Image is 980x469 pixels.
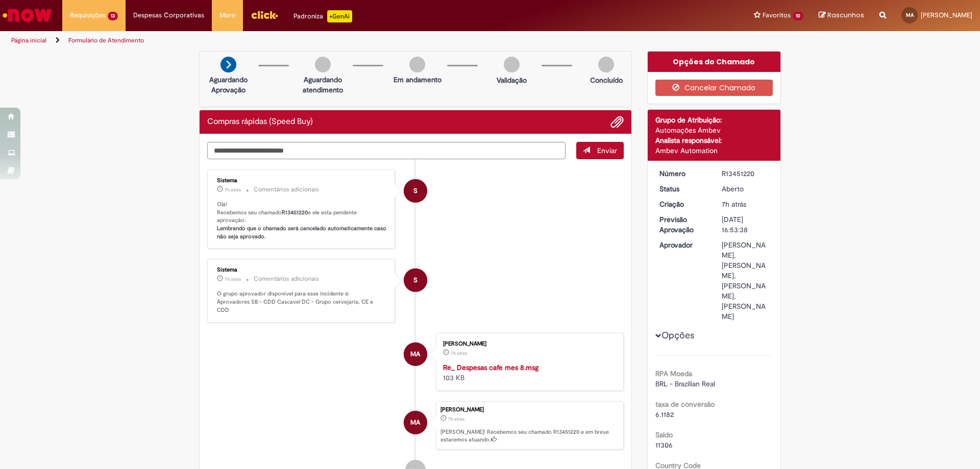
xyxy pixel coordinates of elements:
p: Validação [497,75,527,85]
div: Sistema [217,178,387,184]
img: img-circle-grey.png [409,57,425,72]
div: 103 KB [443,362,613,383]
dt: Criação [652,199,715,209]
button: Cancelar Chamado [655,80,773,96]
b: RPA Moeda [655,369,692,378]
span: Requisições [70,10,106,20]
p: Em andamento [394,75,442,85]
small: Comentários adicionais [254,275,319,283]
div: [PERSON_NAME] [440,407,618,413]
div: [DATE] 16:53:38 [722,214,769,235]
span: [PERSON_NAME] [921,11,972,19]
span: 7h atrás [448,416,464,422]
time: 27/08/2025 09:53:34 [451,350,467,356]
dt: Previsão Aprovação [652,214,715,235]
img: img-circle-grey.png [315,57,331,72]
dt: Status [652,184,715,194]
li: Marcele Cristine Assis [207,401,624,450]
div: Sistema [217,267,387,273]
span: 7h atrás [225,276,241,282]
p: Concluído [590,75,623,85]
div: System [404,179,427,203]
span: BRL - Brazilian Real [655,379,715,388]
p: Aguardando Aprovação [204,75,253,95]
p: Aguardando atendimento [298,75,348,95]
img: ServiceNow [1,5,54,26]
ul: Trilhas de página [8,31,646,50]
div: Opções do Chamado [648,52,781,72]
small: Comentários adicionais [254,185,319,194]
span: Favoritos [763,10,791,20]
div: [PERSON_NAME], [PERSON_NAME], [PERSON_NAME], [PERSON_NAME] [722,240,769,322]
span: Enviar [597,146,617,155]
div: Automações Ambev [655,125,773,135]
b: Saldo [655,430,673,439]
div: Marcele Cristine Assis [404,411,427,434]
time: 27/08/2025 09:53:50 [225,187,241,193]
span: 13 [108,12,118,20]
div: System [404,268,427,292]
div: Padroniza [293,10,352,22]
span: MA [410,410,420,435]
dt: Número [652,168,715,179]
span: 6.1182 [655,410,674,419]
span: MA [410,342,420,366]
b: taxa de conversão [655,400,715,409]
span: 7h atrás [722,200,746,209]
a: Re_ Despesas cafe mes 8.msg [443,363,538,372]
span: S [413,179,418,203]
div: 27/08/2025 09:53:38 [722,199,769,209]
p: Olá! Recebemos seu chamado e ele esta pendente aprovação. [217,201,387,241]
dt: Aprovador [652,240,715,250]
time: 27/08/2025 09:53:45 [225,276,241,282]
img: img-circle-grey.png [504,57,520,72]
img: click_logo_yellow_360x200.png [251,7,278,22]
div: Ambev Automation [655,145,773,156]
button: Adicionar anexos [610,115,624,129]
a: Rascunhos [819,11,864,20]
img: img-circle-grey.png [598,57,614,72]
div: Analista responsável: [655,135,773,145]
b: Lembrando que o chamado será cancelado automaticamente caso não seja aprovado. [217,225,388,240]
h2: Compras rápidas (Speed Buy) Histórico de tíquete [207,117,313,127]
div: Grupo de Atribuição: [655,115,773,125]
div: R13451220 [722,168,769,179]
time: 27/08/2025 09:53:38 [722,200,746,209]
span: More [219,10,235,20]
a: Formulário de Atendimento [68,36,144,44]
button: Enviar [576,142,624,159]
p: [PERSON_NAME]! Recebemos seu chamado R13451220 e em breve estaremos atuando. [440,428,618,444]
span: 7h atrás [451,350,467,356]
div: [PERSON_NAME] [443,341,613,347]
textarea: Digite sua mensagem aqui... [207,142,566,159]
p: O grupo aprovador disponível para esse incidente é: Aprovadores SB - CDD Cascavel DC - Grupo cerv... [217,290,387,314]
span: 7h atrás [225,187,241,193]
span: MA [906,12,914,18]
span: 11306 [655,440,673,450]
a: Página inicial [11,36,46,44]
span: 10 [793,12,803,20]
div: Aberto [722,184,769,194]
span: Despesas Corporativas [133,10,204,20]
span: Rascunhos [827,10,864,20]
b: R13451220 [282,209,308,216]
span: S [413,268,418,292]
div: Marcele Cristine Assis [404,342,427,366]
p: +GenAi [327,10,352,22]
time: 27/08/2025 09:53:38 [448,416,464,422]
img: arrow-next.png [220,57,236,72]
